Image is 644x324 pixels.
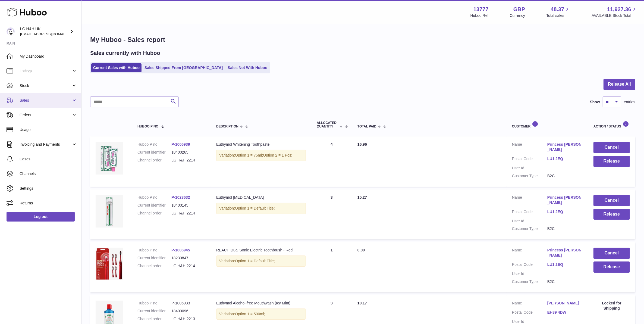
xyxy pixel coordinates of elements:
img: Euthymol_Tongue_Cleaner-Image-4.webp [96,195,123,228]
span: Channels [20,171,77,176]
dt: Postal Code [512,156,547,163]
span: Cases [20,157,77,162]
dd: B2C [547,279,583,284]
a: Sales Shipped From [GEOGRAPHIC_DATA] [143,63,225,72]
span: Usage [20,127,77,132]
span: Option 2 = 1 Pcs; [263,153,292,157]
span: Total paid [357,125,376,128]
a: Princess [PERSON_NAME] [547,142,583,152]
dt: Postal Code [512,209,547,216]
span: Option 1 = Default Title; [235,206,275,210]
span: entries [624,99,635,105]
span: [EMAIL_ADDRESS][DOMAIN_NAME] [20,32,80,36]
span: Sales [20,98,71,103]
h2: Sales currently with Huboo [90,49,160,57]
dd: B2C [547,173,583,179]
img: 1_49ebbd56-f9cf-48fa-9b81-f5587c9ec770.webp [96,248,123,280]
span: Option 1 = Default Title; [235,259,275,263]
div: Customer [512,121,583,128]
span: Returns [20,201,77,206]
span: Listings [20,68,71,74]
dd: B2C [547,226,583,231]
a: 48.37 Total sales [546,6,570,18]
span: 15.27 [357,195,367,200]
dt: Name [512,142,547,154]
a: Princess [PERSON_NAME] [547,195,583,205]
dt: Name [512,195,547,207]
span: 48.37 [551,6,564,13]
button: Cancel [593,248,630,259]
dd: 18400145 [171,203,205,208]
span: 0.00 [357,248,365,252]
button: Cancel [593,195,630,206]
td: 3 [311,189,352,239]
button: Release [593,261,630,273]
span: Invoicing and Payments [20,142,71,147]
div: Huboo Ref [470,13,489,18]
a: Princess [PERSON_NAME] [547,248,583,258]
div: Variation: [216,150,306,161]
span: Huboo P no [137,125,158,128]
div: Euthymol Whitening Toothpaste [216,142,306,147]
span: Total sales [546,13,570,18]
a: 11,927.36 AVAILABLE Stock Total [592,6,637,18]
dt: Name [512,301,547,307]
a: P-1006945 [171,248,190,252]
dt: Channel order [137,158,171,163]
dd: LG H&H 2213 [171,316,205,322]
strong: GBP [513,6,525,13]
dt: Customer Type [512,226,547,231]
span: My Dashboard [20,54,77,59]
dt: User Id [512,271,547,276]
dd: P-1006933 [171,301,205,306]
div: Euthymol Alcohol-free Mouthwash (Icy Mint) [216,301,306,306]
h1: My Huboo - Sales report [90,35,635,44]
button: Release [593,209,630,220]
a: Current Sales with Huboo [91,63,142,72]
a: [PERSON_NAME] [547,301,583,306]
dt: Name [512,248,547,259]
div: Action / Status [593,121,630,128]
dt: Huboo P no [137,142,171,147]
dd: 18400265 [171,150,205,155]
span: Stock [20,83,71,88]
dd: LG H&H 2214 [171,158,205,163]
a: P-1023632 [171,195,190,200]
dt: Current identifier [137,309,171,314]
img: veechen@lghnh.co.uk [7,27,15,36]
a: EH39 4DW [547,310,583,315]
button: Release All [604,79,635,90]
span: 10.17 [357,301,367,305]
div: Variation: [216,256,306,267]
dt: Current identifier [137,203,171,208]
td: 1 [311,242,352,292]
a: LU1 2EQ [547,262,583,267]
button: Release [593,156,630,167]
dt: Channel order [137,263,171,269]
span: ALLOCATED Quantity [317,121,338,128]
button: Cancel [593,142,630,153]
dt: Channel order [137,211,171,216]
dt: Huboo P no [137,195,171,200]
strong: 13777 [473,6,489,13]
a: LU1 2EQ [547,156,583,161]
dt: Customer Type [512,173,547,179]
a: LU1 2EQ [547,209,583,214]
label: Show [590,99,600,105]
a: Log out [7,212,75,222]
dt: Postal Code [512,262,547,269]
span: 16.96 [357,142,367,147]
dt: Postal Code [512,310,547,316]
span: Settings [20,186,77,191]
dd: LG H&H 2214 [171,211,205,216]
div: REACH Dual Sonic Electric Toothbrush - Red [216,248,306,253]
span: Orders [20,113,71,118]
a: Sales Not With Huboo [226,63,269,72]
a: P-1006939 [171,142,190,147]
div: Currency [510,13,525,18]
dd: LG H&H 2214 [171,263,205,269]
dt: Current identifier [137,150,171,155]
dt: User Id [512,166,547,171]
div: Euthymol [MEDICAL_DATA] [216,195,306,200]
dt: Customer Type [512,279,547,284]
